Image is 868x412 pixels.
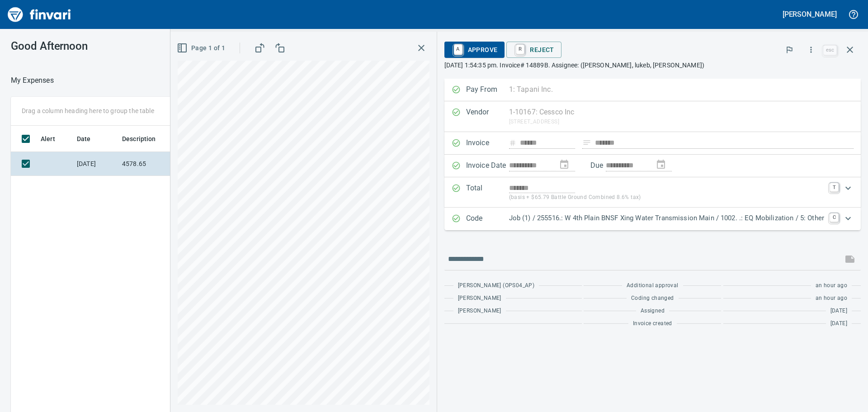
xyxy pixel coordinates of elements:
[41,133,67,144] span: Alert
[5,4,73,25] img: Finvari
[444,208,861,230] div: Expand
[514,42,554,57] span: Reject
[627,281,679,290] span: Additional approval
[444,42,505,58] button: AApprove
[454,44,462,54] a: A
[780,7,839,21] button: [PERSON_NAME]
[77,133,91,144] span: Date
[509,193,824,202] p: (basis + $65.79 Battle Ground Combined 8.6% tax)
[830,319,847,328] span: [DATE]
[633,319,672,328] span: Invoice created
[458,307,501,316] span: [PERSON_NAME]
[466,183,509,202] p: Total
[11,75,54,86] p: My Expenses
[830,183,839,192] a: T
[118,152,200,176] td: 4578.65
[816,281,847,290] span: an hour ago
[458,294,501,303] span: [PERSON_NAME]
[458,281,535,290] span: [PERSON_NAME] (OPS04_AP)
[779,40,799,60] button: Flag
[631,294,674,303] span: Coding changed
[823,45,837,55] a: esc
[22,106,154,115] p: Drag a column heading here to group the table
[816,294,847,303] span: an hour ago
[41,133,55,144] span: Alert
[783,9,837,19] h5: [PERSON_NAME]
[73,152,118,176] td: [DATE]
[122,133,156,144] span: Description
[466,213,509,225] p: Code
[452,42,498,57] span: Approve
[830,213,839,222] a: C
[444,177,861,208] div: Expand
[830,307,847,316] span: [DATE]
[839,248,861,270] span: This records your message into the invoice and notifies anyone mentioned
[509,213,824,223] p: Job (1) / 255516.: W 4th Plain BNSF Xing Water Transmission Main / 1002. .: EQ Mobilization / 5: ...
[122,133,168,144] span: Description
[801,40,821,60] button: More
[821,39,861,61] span: Close invoice
[11,40,203,52] h3: Good Afternoon
[444,61,861,70] p: [DATE] 1:54:35 pm. Invoice# 14889B. Assignee: ([PERSON_NAME], lukeb, [PERSON_NAME])
[506,42,561,58] button: RReject
[516,44,524,54] a: R
[11,75,54,86] nav: breadcrumb
[179,43,225,54] span: Page 1 of 1
[641,307,665,316] span: Assigned
[175,40,229,57] button: Page 1 of 1
[77,133,103,144] span: Date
